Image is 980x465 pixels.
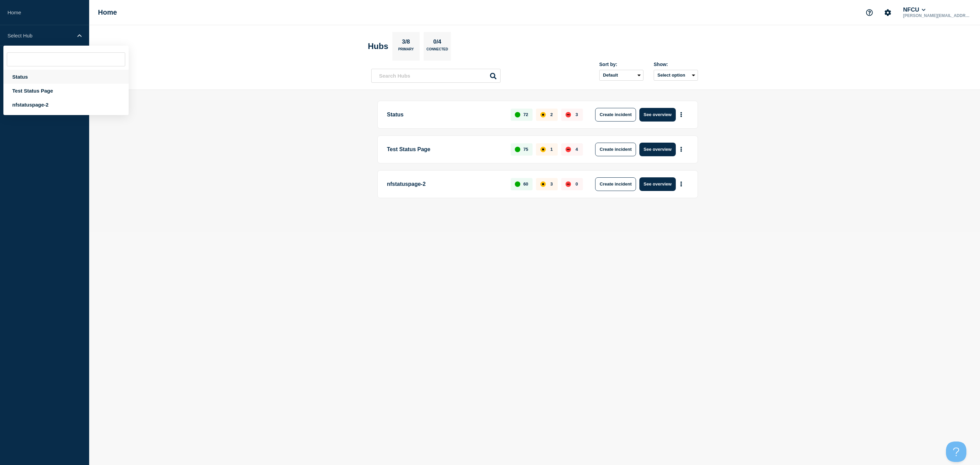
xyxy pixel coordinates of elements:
[677,143,686,156] button: More actions
[540,147,546,152] div: affected
[515,112,520,117] div: up
[639,177,675,191] button: See overview
[399,38,413,47] p: 3/8
[654,70,698,81] button: Select option
[677,178,686,190] button: More actions
[3,70,129,84] div: Status
[946,442,966,462] iframe: Help Scout Beacon - Open
[515,147,520,152] div: up
[550,112,553,117] p: 2
[595,108,636,122] button: Create incident
[426,47,448,54] p: Connected
[387,108,503,122] p: Status
[523,147,528,152] p: 75
[677,108,686,121] button: More actions
[595,177,636,191] button: Create incident
[575,147,578,152] p: 4
[902,13,973,18] p: [PERSON_NAME][EMAIL_ADDRESS][DOMAIN_NAME]
[515,181,520,187] div: up
[387,143,503,156] p: Test Status Page
[639,143,675,156] button: See overview
[599,70,643,81] select: Sort by
[431,38,444,47] p: 0/4
[862,5,877,20] button: Support
[540,181,546,187] div: affected
[566,181,571,187] div: down
[3,98,129,112] div: nfstatuspage-2
[523,181,528,187] p: 60
[540,112,546,117] div: affected
[566,112,571,117] div: down
[523,112,528,117] p: 72
[599,62,643,67] div: Sort by:
[387,177,503,191] p: nfstatuspage-2
[550,181,553,187] p: 3
[575,181,578,187] p: 0
[566,147,571,152] div: down
[3,84,129,98] div: Test Status Page
[550,147,553,152] p: 1
[902,6,927,13] button: NFCU
[7,33,73,38] p: Select Hub
[575,112,578,117] p: 3
[881,5,895,20] button: Account settings
[98,9,117,16] h1: Home
[639,108,675,122] button: See overview
[654,62,698,67] div: Show:
[398,47,414,54] p: Primary
[371,69,501,83] input: Search Hubs
[368,42,388,51] h2: Hubs
[595,143,636,156] button: Create incident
